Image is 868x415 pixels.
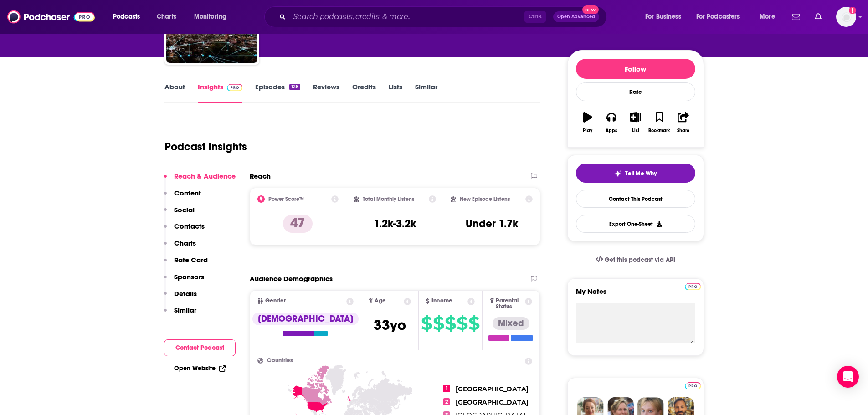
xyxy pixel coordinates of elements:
p: Sponsors [174,272,204,281]
span: Charts [157,10,176,23]
a: Open Website [174,364,226,372]
p: 47 [283,215,313,233]
span: [GEOGRAPHIC_DATA] [456,385,529,393]
button: Reach & Audience [164,172,236,189]
a: Similar [415,82,437,103]
span: For Business [645,10,681,23]
a: Pro website [685,282,701,290]
button: Apps [600,106,623,139]
a: Get this podcast via API [588,249,683,271]
button: open menu [639,10,693,24]
div: Apps [606,128,617,133]
span: For Podcasters [696,10,740,23]
h2: Audience Demographics [250,274,333,283]
h2: Reach [250,172,271,180]
span: Gender [265,298,286,304]
h2: Total Monthly Listens [363,196,414,202]
button: Bookmark [647,106,671,139]
span: Ctrl K [524,11,546,23]
button: Open AdvancedNew [553,11,599,22]
span: 33 yo [374,316,406,334]
img: User Profile [836,7,856,27]
div: List [632,128,639,133]
a: Show notifications dropdown [788,9,804,25]
span: Income [431,298,452,304]
button: Details [164,289,197,306]
button: Charts [164,239,196,256]
a: Charts [151,10,182,24]
h3: Under 1.7k [466,217,518,231]
p: Details [174,289,197,298]
div: [DEMOGRAPHIC_DATA] [252,313,359,325]
img: Podchaser - Follow, Share and Rate Podcasts [7,8,95,26]
h3: 1.2k-3.2k [374,217,416,231]
button: Content [164,189,201,205]
button: Social [164,205,195,222]
a: Credits [352,82,376,103]
span: New [582,5,599,14]
button: tell me why sparkleTell Me Why [576,164,695,183]
a: Lists [389,82,402,103]
button: open menu [690,10,753,24]
span: Monitoring [194,10,226,23]
span: $ [457,316,467,331]
a: Show notifications dropdown [811,9,825,25]
div: Search podcasts, credits, & more... [273,6,616,27]
button: Sponsors [164,272,204,289]
a: InsightsPodchaser Pro [198,82,243,103]
button: open menu [753,10,786,24]
button: open menu [188,10,238,24]
p: Reach & Audience [174,172,236,180]
span: Countries [267,358,293,364]
span: $ [433,316,444,331]
p: Similar [174,306,196,314]
span: Tell Me Why [625,170,657,177]
span: Open Advanced [557,15,595,19]
img: tell me why sparkle [614,170,621,177]
button: Show profile menu [836,7,856,27]
button: open menu [107,10,152,24]
label: My Notes [576,287,695,303]
a: Reviews [313,82,339,103]
button: Contacts [164,222,205,239]
button: Export One-Sheet [576,215,695,233]
svg: Add a profile image [849,7,856,14]
span: Get this podcast via API [605,256,675,264]
a: Contact This Podcast [576,190,695,208]
div: Rate [576,82,695,101]
a: Pro website [685,381,701,389]
span: Logged in as HavasAlexa [836,7,856,27]
span: 2 [443,398,450,405]
span: $ [445,316,456,331]
span: $ [468,316,479,331]
span: Podcasts [113,10,140,23]
a: About [164,82,185,103]
h1: Podcast Insights [164,140,247,154]
span: Age [375,298,386,304]
div: Play [583,128,592,133]
div: Share [677,128,689,133]
p: Rate Card [174,256,208,264]
button: Contact Podcast [164,339,236,356]
div: Bookmark [648,128,670,133]
button: Rate Card [164,256,208,272]
span: Parental Status [496,298,524,310]
button: Follow [576,59,695,79]
p: Contacts [174,222,205,231]
span: [GEOGRAPHIC_DATA] [456,398,529,406]
h2: Power Score™ [268,196,304,202]
a: Episodes128 [255,82,300,103]
img: Podchaser Pro [227,84,243,91]
img: Podchaser Pro [685,382,701,389]
p: Charts [174,239,196,247]
span: 1 [443,385,450,392]
button: List [623,106,647,139]
img: Podchaser Pro [685,283,701,290]
button: Play [576,106,600,139]
button: Similar [164,306,196,323]
span: $ [421,316,432,331]
input: Search podcasts, credits, & more... [289,10,524,24]
h2: New Episode Listens [460,196,510,202]
div: Mixed [493,317,529,330]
